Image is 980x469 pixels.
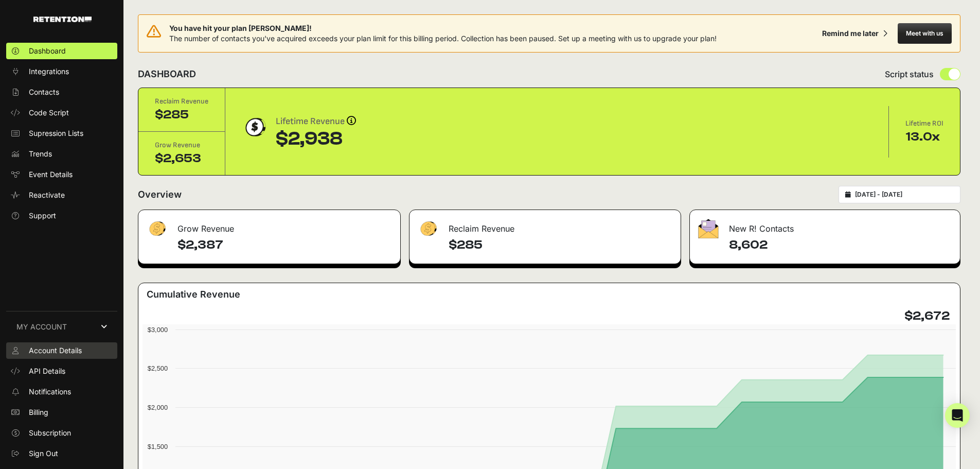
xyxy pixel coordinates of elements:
div: Grow Revenue [155,140,208,150]
span: Account Details [29,345,82,356]
a: Contacts [6,84,117,100]
div: Reclaim Revenue [155,96,208,107]
div: 13.0x [905,129,943,145]
img: fa-envelope-19ae18322b30453b285274b1b8af3d052b27d846a4fbe8435d1a52b978f639a2.png [698,219,719,238]
a: Dashboard [6,43,117,59]
a: Sign Out [6,445,117,462]
div: Reclaim Revenue [409,210,681,241]
a: API Details [6,363,117,379]
button: Remind me later [818,24,892,43]
span: MY ACCOUNT [16,322,67,332]
span: Trends [29,149,52,159]
span: You have hit your plan [PERSON_NAME]! [169,23,717,33]
h2: Overview [138,187,182,202]
img: dollar-coin-05c43ed7efb7bc0c12610022525b4bbbb207c7efeef5aecc26f025e68dcafac9.png [242,114,268,140]
span: The number of contacts you've acquired exceeds your plan limit for this billing period. Collectio... [169,34,717,43]
h4: $285 [449,237,672,253]
a: Code Script [6,105,117,121]
a: Supression Lists [6,125,117,142]
text: $2,500 [148,364,168,372]
span: Integrations [29,66,69,77]
a: Billing [6,404,117,421]
span: Supression Lists [29,128,83,138]
a: Event Details [6,166,117,183]
span: Dashboard [29,46,66,56]
a: Trends [6,146,117,162]
h3: Cumulative Revenue [147,287,240,302]
text: $3,000 [148,326,168,334]
div: Lifetime ROI [905,118,943,129]
span: API Details [29,366,65,376]
div: Open Intercom Messenger [945,403,970,428]
button: Meet with us [898,23,952,44]
text: $1,500 [148,443,168,450]
img: Retention.com [33,16,92,22]
span: Notifications [29,387,71,397]
span: Sign Out [29,448,58,459]
h2: DASHBOARD [138,67,196,81]
img: fa-dollar-13500eef13a19c4ab2b9ed9ad552e47b0d9fc28b02b83b90ba0e00f96d6372e9.png [147,219,167,239]
div: Lifetime Revenue [276,114,356,129]
span: Support [29,211,56,221]
h4: $2,387 [177,237,392,253]
a: Reactivate [6,187,117,203]
h4: $2,672 [904,308,950,324]
img: fa-dollar-13500eef13a19c4ab2b9ed9ad552e47b0d9fc28b02b83b90ba0e00f96d6372e9.png [418,219,438,239]
a: Account Details [6,342,117,359]
div: Grow Revenue [138,210,400,241]
span: Event Details [29,169,73,180]
span: Code Script [29,108,69,118]
span: Contacts [29,87,59,97]
div: Remind me later [822,28,879,39]
text: $2,000 [148,404,168,411]
span: Subscription [29,428,71,438]
h4: 8,602 [729,237,952,253]
div: New R! Contacts [690,210,960,241]
a: Subscription [6,425,117,441]
span: Script status [885,68,934,80]
span: Reactivate [29,190,65,200]
a: Support [6,207,117,224]
a: Integrations [6,63,117,80]
div: $285 [155,107,208,123]
a: Notifications [6,384,117,400]
div: $2,938 [276,129,356,149]
span: Billing [29,407,48,418]
div: $2,653 [155,150,208,167]
a: MY ACCOUNT [6,311,117,342]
